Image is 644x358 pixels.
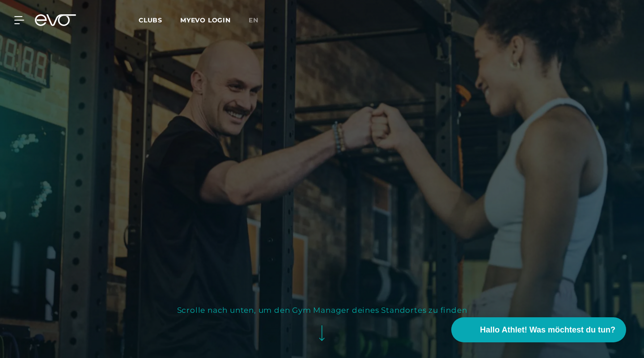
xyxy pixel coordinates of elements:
[249,16,258,24] span: en
[177,303,467,317] div: Scrolle nach unten, um den Gym Manager deines Standortes zu finden
[139,16,162,24] span: Clubs
[249,15,269,26] a: en
[451,317,626,342] button: Hallo Athlet! Was möchtest du tun?
[139,16,180,24] a: Clubs
[177,303,467,349] button: Scrolle nach unten, um den Gym Manager deines Standortes zu finden
[180,16,231,24] a: MYEVO LOGIN
[480,324,615,336] span: Hallo Athlet! Was möchtest du tun?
